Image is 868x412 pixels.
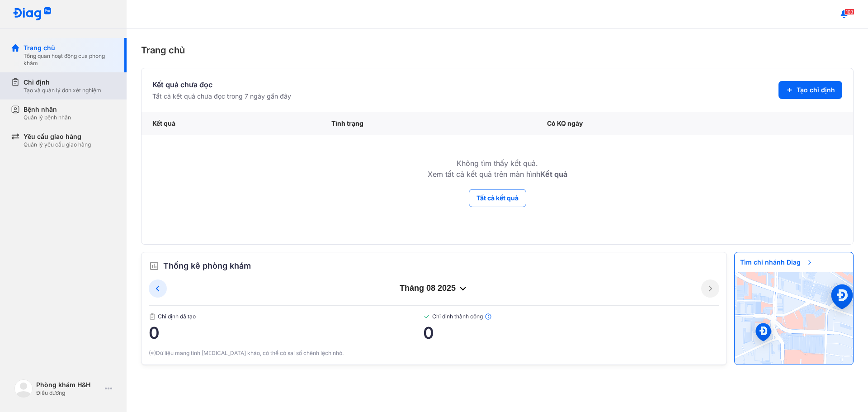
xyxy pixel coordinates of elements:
img: logo [14,379,33,398]
span: Tạo chỉ định [797,85,835,95]
div: Tình trạng [321,112,536,135]
div: Yêu cầu giao hàng [24,132,91,141]
div: Tất cả kết quả chưa đọc trong 7 ngày gần đây [152,92,291,101]
span: 0 [423,324,719,342]
div: Tạo và quản lý đơn xét nghiệm [24,87,101,94]
span: Chỉ định thành công [423,313,719,320]
b: Kết quả [540,170,567,179]
span: Tìm chi nhánh Diag [735,252,819,272]
div: Có KQ ngày [536,112,766,135]
div: Trang chủ [141,43,854,57]
span: Chỉ định đã tạo [149,313,423,320]
div: Quản lý yêu cầu giao hàng [24,141,91,148]
div: Quản lý bệnh nhân [24,114,71,121]
span: 103 [844,9,854,15]
div: tháng 08 2025 [167,283,701,294]
img: order.5a6da16c.svg [149,260,160,271]
span: 0 [149,324,423,342]
img: checked-green.01cc79e0.svg [423,313,430,320]
div: (*)Dữ liệu mang tính [MEDICAL_DATA] khảo, có thể có sai số chênh lệch nhỏ. [149,349,719,357]
div: Tổng quan hoạt động của phòng khám [24,52,116,67]
div: Điều dưỡng [36,389,101,397]
img: info.7e716105.svg [485,313,492,320]
div: Chỉ định [24,78,101,87]
div: Phòng khám H&H [36,380,101,389]
img: logo [13,7,52,21]
button: Tất cả kết quả [469,189,526,207]
td: Không tìm thấy kết quả. Xem tất cả kết quả trên màn hình [142,135,853,189]
span: Thống kê phòng khám [163,260,251,272]
div: Bệnh nhân [24,105,71,114]
div: Trang chủ [24,43,116,52]
img: document.50c4cfd0.svg [149,313,156,320]
button: Tạo chỉ định [778,81,842,99]
div: Kết quả chưa đọc [152,79,291,90]
div: Kết quả [142,112,321,135]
